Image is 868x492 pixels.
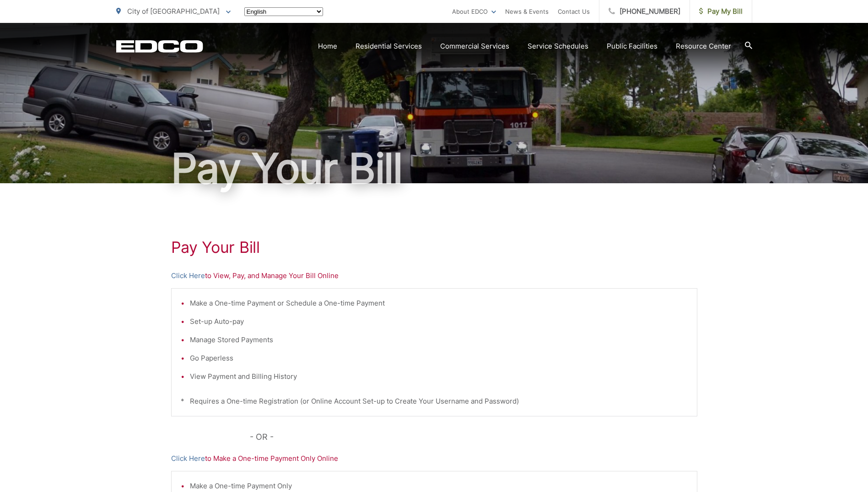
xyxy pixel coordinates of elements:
[171,270,697,281] p: to View, Pay, and Manage Your Bill Online
[190,298,688,309] li: Make a One-time Payment or Schedule a One-time Payment
[528,41,588,52] a: Service Schedules
[171,270,205,281] a: Click Here
[190,371,688,382] li: View Payment and Billing History
[190,334,688,345] li: Manage Stored Payments
[116,40,203,53] a: EDCD logo. Return to the homepage.
[318,41,337,52] a: Home
[558,6,590,17] a: Contact Us
[356,41,422,52] a: Residential Services
[171,453,697,464] p: to Make a One-time Payment Only Online
[190,481,688,492] li: Make a One-time Payment Only
[607,41,658,52] a: Public Facilities
[190,316,688,327] li: Set-up Auto-pay
[244,7,323,16] select: Select a language
[127,7,220,16] span: City of [GEOGRAPHIC_DATA]
[171,238,697,257] h1: Pay Your Bill
[676,41,731,52] a: Resource Center
[171,453,205,464] a: Click Here
[190,353,688,364] li: Go Paperless
[505,6,549,17] a: News & Events
[181,396,688,407] p: * Requires a One-time Registration (or Online Account Set-up to Create Your Username and Password)
[250,430,697,444] p: - OR -
[452,6,496,17] a: About EDCO
[699,6,743,17] span: Pay My Bill
[116,146,752,191] h1: Pay Your Bill
[440,41,509,52] a: Commercial Services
